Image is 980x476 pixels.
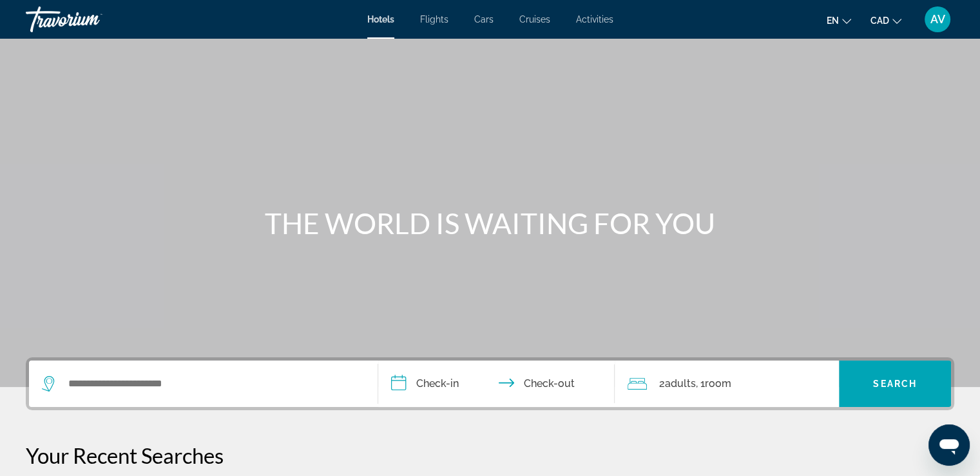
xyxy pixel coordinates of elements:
span: Adults [664,377,695,390]
button: Travelers: 2 adults, 0 children [615,361,839,407]
a: Cruises [519,14,550,25]
span: Room [704,377,731,390]
iframe: Button to launch messaging window [928,424,970,466]
span: , 1 [695,375,731,393]
button: Change currency [870,11,901,30]
span: AV [930,13,945,26]
a: Hotels [367,14,394,25]
button: Change language [827,11,851,30]
span: en [827,15,839,26]
button: Check in and out dates [378,361,615,407]
button: Search [839,361,951,407]
a: Activities [576,14,613,25]
p: Your Recent Searches [26,442,954,468]
span: CAD [870,15,889,26]
h1: THE WORLD IS WAITING FOR YOU [249,206,732,240]
div: Search widget [29,361,951,407]
a: Travorium [26,3,155,36]
a: Cars [474,14,494,25]
button: User Menu [921,6,954,33]
span: 2 [658,375,695,393]
a: Flights [420,14,448,25]
span: Search [873,379,917,389]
